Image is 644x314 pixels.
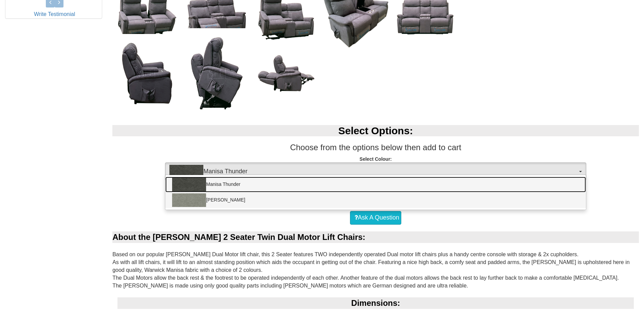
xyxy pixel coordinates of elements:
[169,165,203,178] img: Manisa Thunder
[165,162,586,181] button: Manisa ThunderManisa Thunder
[112,231,639,243] div: About the [PERSON_NAME] 2 Seater Twin Dual Motor Lift Chairs:
[165,177,586,192] a: Manisa Thunder
[112,143,639,152] h3: Choose from the options below then add to cart
[338,125,413,136] b: Select Options:
[350,211,401,225] a: Ask A Question
[172,178,206,191] img: Manisa Thunder
[165,192,586,208] a: [PERSON_NAME]
[172,193,206,207] img: Manisa Fossil
[34,11,75,17] a: Write Testimonial
[169,165,577,178] span: Manisa Thunder
[117,297,634,309] div: Dimensions:
[360,156,392,162] strong: Select Colour:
